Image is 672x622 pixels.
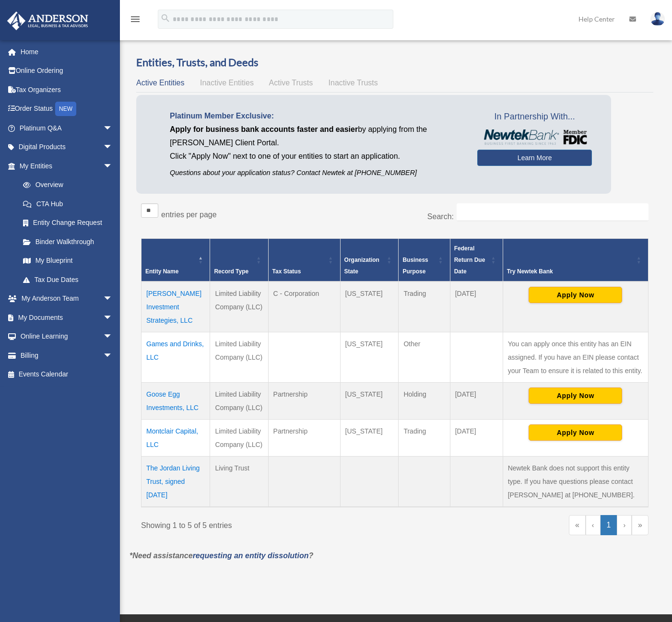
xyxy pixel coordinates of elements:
i: menu [130,13,141,25]
a: My Documentsarrow_drop_down [7,308,127,327]
td: Partnership [268,420,340,457]
td: You can apply once this entity has an EIN assigned. If you have an EIN please contact your Team t... [503,332,648,383]
a: My Anderson Teamarrow_drop_down [7,289,127,308]
span: Inactive Trusts [329,79,378,87]
a: Last [632,515,648,535]
td: [PERSON_NAME] Investment Strategies, LLC [141,282,210,332]
button: Apply Now [529,424,622,441]
td: Limited Liability Company (LLC) [210,383,268,420]
td: Montclair Capital, LLC [141,420,210,457]
td: The Jordan Living Trust, signed [DATE] [141,457,210,507]
td: [DATE] [450,420,503,457]
td: C - Corporation [268,282,340,332]
span: arrow_drop_down [103,138,122,157]
a: My Entitiesarrow_drop_down [7,156,122,176]
span: arrow_drop_down [103,156,122,176]
p: Click "Apply Now" next to one of your entities to start an application. [170,150,463,163]
span: Apply for business bank accounts faster and easier [170,125,358,133]
td: Trading [399,282,450,332]
div: Showing 1 to 5 of 5 entries [141,515,388,532]
a: Digital Productsarrow_drop_down [7,138,127,157]
a: Billingarrow_drop_down [7,346,127,365]
a: Previous [586,515,601,535]
span: Record Type [214,268,248,275]
a: Learn More [477,150,592,166]
span: arrow_drop_down [103,308,122,328]
td: [DATE] [450,383,503,420]
th: Tax Status: Activate to sort [268,239,340,282]
i: search [160,13,171,23]
td: Limited Liability Company (LLC) [210,420,268,457]
th: Try Newtek Bank : Activate to sort [503,239,648,282]
button: Apply Now [529,387,622,404]
a: Events Calendar [7,365,127,384]
td: Newtek Bank does not support this entity type. If you have questions please contact [PERSON_NAME]... [503,457,648,507]
a: Home [7,42,127,61]
td: Limited Liability Company (LLC) [210,282,268,332]
a: Tax Due Dates [13,270,122,289]
th: Federal Return Due Date: Activate to sort [450,239,503,282]
span: Active Entities [136,79,184,87]
td: Limited Liability Company (LLC) [210,332,268,383]
span: Entity Name [145,268,178,275]
span: In Partnership With... [477,109,592,125]
td: [US_STATE] [340,420,399,457]
p: Questions about your application status? Contact Newtek at [PHONE_NUMBER] [170,167,463,179]
td: Other [399,332,450,383]
div: Try Newtek Bank [507,266,634,277]
em: *Need assistance ? [130,552,313,560]
td: Holding [399,383,450,420]
td: [US_STATE] [340,332,399,383]
a: First [569,515,586,535]
td: [US_STATE] [340,282,399,332]
label: entries per page [161,211,217,219]
td: Living Trust [210,457,268,507]
a: requesting an entity dissolution [193,552,309,560]
th: Record Type: Activate to sort [210,239,268,282]
img: NewtekBankLogoSM.png [482,129,587,145]
a: My Blueprint [13,251,122,270]
th: Organization State: Activate to sort [340,239,399,282]
a: Entity Change Request [13,213,122,233]
a: CTA Hub [13,194,122,213]
span: arrow_drop_down [103,346,122,365]
span: arrow_drop_down [103,327,122,347]
img: Anderson Advisors Platinum Portal [4,12,91,30]
p: Platinum Member Exclusive: [170,109,463,123]
a: Overview [13,176,118,195]
a: Tax Organizers [7,80,127,99]
button: Apply Now [529,287,622,303]
img: User Pic [650,12,665,26]
span: Federal Return Due Date [454,245,485,275]
span: Organization State [344,257,379,275]
label: Search: [427,212,454,221]
td: [US_STATE] [340,383,399,420]
a: Online Ordering [7,61,127,81]
th: Business Purpose: Activate to sort [399,239,450,282]
td: [DATE] [450,282,503,332]
div: NEW [55,102,76,116]
span: Business Purpose [402,257,428,275]
td: Trading [399,420,450,457]
th: Entity Name: Activate to invert sorting [141,239,210,282]
td: Goose Egg Investments, LLC [141,383,210,420]
p: by applying from the [PERSON_NAME] Client Portal. [170,123,463,150]
span: Inactive Entities [200,79,254,87]
span: Active Trusts [269,79,313,87]
a: Binder Walkthrough [13,232,122,251]
td: Partnership [268,383,340,420]
a: Platinum Q&Aarrow_drop_down [7,118,127,138]
span: Tax Status [272,268,301,275]
span: arrow_drop_down [103,118,122,138]
a: Next [617,515,632,535]
td: Games and Drinks, LLC [141,332,210,383]
span: arrow_drop_down [103,289,122,309]
a: menu [130,17,141,25]
a: Order StatusNEW [7,99,127,119]
h3: Entities, Trusts, and Deeds [136,55,653,70]
a: 1 [601,515,617,535]
a: Online Learningarrow_drop_down [7,327,127,346]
